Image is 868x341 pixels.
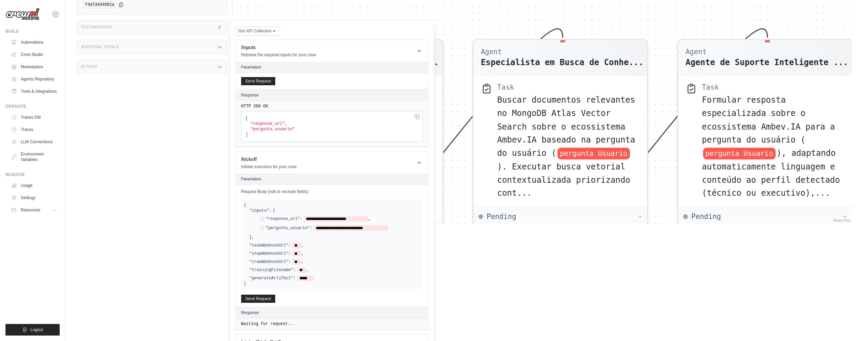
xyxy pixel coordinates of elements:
[369,216,371,222] span: ,
[8,205,60,216] button: Resources
[273,208,275,213] span: {
[244,203,246,208] span: {
[81,45,119,49] h3: Additional Details
[241,321,423,327] pre: Waiting for request...
[250,127,295,132] span: "pergunta_usuario"
[276,57,439,68] div: Especialista em Classificação de Intenções
[241,52,316,58] p: Retrieve the required inputs for your crew
[246,132,248,137] span: ]
[250,121,285,126] span: "response_url"
[276,47,439,56] div: Agent
[8,86,60,97] a: Tools & Integrations
[834,308,868,341] iframe: Chat Widget
[241,156,297,163] h1: /kickoff
[481,47,643,56] div: Agent
[358,29,562,234] g: Edge from 2135e4c1cdf295b5d7f859ccbce44203 to 34aa285abaec1ad099c4c76c36d147b9
[306,267,309,273] span: ,
[252,235,254,240] span: ,
[8,49,60,60] a: Crew Studio
[702,148,840,198] span: ), adaptando automaticamente linguagem e conteúdo ao perfil detectado (técnico ou executivo),...
[8,124,60,135] a: Traces
[703,148,775,159] span: pergunta Usuario
[702,95,835,145] span: Formular resposta especializada sobre o ecossistema Ambev.IA para a pergunta do usuário (
[8,136,60,147] a: LLM Connections
[241,295,275,303] button: Send Request
[472,39,648,227] div: AgentEspecialista em Busca de Conhe...TaskBuscar documentos relevantes no MongoDB Atlas Vector Se...
[8,37,60,48] a: Automations
[292,93,435,213] div: Analisar a pergunta do usuário ({pergunta Usuario}) e classificá-la como: - "Dúvida": Se for uma ...
[834,219,851,222] a: React Flow attribution
[497,93,640,200] div: Buscar documentos relevantes no MongoDB Atlas Vector Search sobre o ecossistema Ambev.IA baseado ...
[5,104,60,109] div: Operate
[8,180,60,191] a: Usage
[702,83,719,92] div: Task
[686,57,848,68] div: Agente de Suporte Inteligente Ambev.IA
[497,83,514,92] div: Task
[8,61,60,72] a: Marketplace
[268,39,443,240] div: AgentEspecialista em Classificação ...TaskAnalisar a pergunta do usuário (pergunta Usuario) e cla...
[241,176,423,182] h2: Parameters
[81,25,113,29] h3: Test Endpoints
[249,243,291,248] label: "taskWebhookUrl":
[843,212,847,221] div: -
[241,104,423,109] pre: HTTP 200 OK
[266,225,312,231] label: "pergunta_usuario":
[21,207,40,213] span: Resources
[249,276,296,281] label: "generateArtifact":
[249,235,252,240] span: }
[82,1,117,9] code: f4d7dd44901a
[241,64,423,70] h2: Parameters
[5,324,60,336] button: Logout
[8,112,60,123] a: Traces Old
[301,259,304,265] span: ,
[246,116,248,121] span: [
[81,65,97,69] h3: Actions
[5,8,40,21] img: Logo
[244,281,246,286] span: }
[241,189,423,194] label: Request Body (edit or exclude fields):
[249,259,291,265] label: "crewWebhookUrl":
[249,251,291,256] label: "stepWebhookUrl":
[241,44,316,51] h1: /inputs
[557,148,630,159] span: pergunta Usuario
[481,57,643,68] div: Especialista em Busca de Conhecimento Ambev.IA
[702,93,845,200] div: Formular resposta especializada sobre o ecossistema Ambev.IA para a pergunta do usuário ({pergunt...
[8,149,60,165] a: Environment Variables
[497,162,630,197] span: ). Executar busca vetorial contextualizada priorizando cont...
[638,212,642,221] div: -
[563,29,767,234] g: Edge from 34aa285abaec1ad099c4c76c36d147b9 to 486f14ca67bea82a6272a589a38a7a55
[497,95,635,158] span: Buscar documentos relevantes no MongoDB Atlas Vector Search sobre o ecossistema Ambev.IA baseado ...
[235,27,280,35] button: Get API Collection
[301,243,304,248] span: ,
[30,327,43,332] span: Logout
[8,74,60,85] a: Agents Repository
[241,164,297,169] p: Initiate execution for your crew
[301,251,304,256] span: ,
[241,310,259,315] h2: Response
[691,212,721,221] span: Pending
[238,28,271,34] span: Get API Collection
[285,121,287,126] span: ,
[677,39,853,227] div: AgentAgente de Suporte Inteligente ...TaskFormular resposta especializada sobre o ecossistema Amb...
[5,172,60,177] div: Manage
[241,77,275,85] button: Send Request
[241,92,259,98] h2: Response
[487,212,516,221] span: Pending
[249,267,296,273] label: "trainingFilename":
[686,47,848,56] div: Agent
[5,29,60,34] div: Build
[266,216,303,222] label: "response_url":
[8,192,60,203] a: Settings
[249,208,271,213] label: "inputs":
